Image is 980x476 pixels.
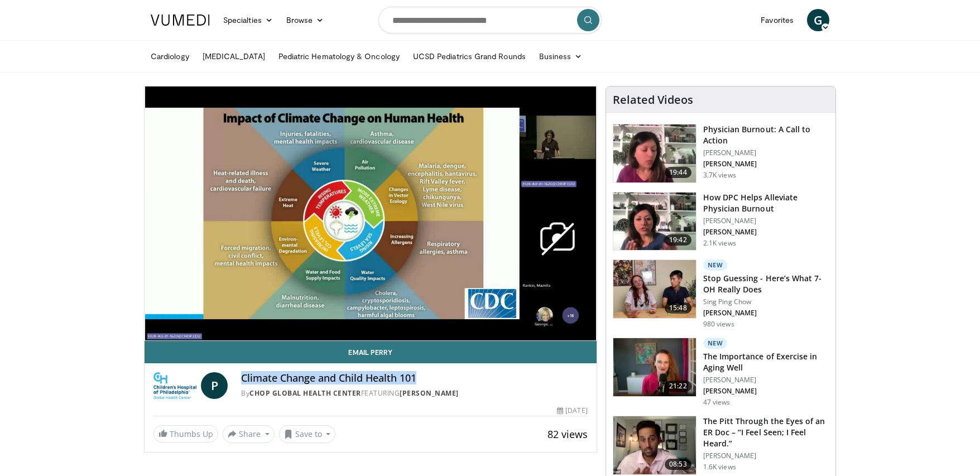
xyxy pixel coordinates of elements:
p: New [703,338,728,349]
a: G [807,9,829,31]
p: 3.7K views [703,171,736,180]
h3: The Pitt Through the Eyes of an ER Doc – “I Feel Seen; I Feel Heard.” [703,416,829,449]
p: Sing Ping Chow [703,297,829,306]
p: [PERSON_NAME] [703,217,829,225]
a: 15:48 New Stop Guessing - Here’s What 7-OH Really Does Sing Ping Chow [PERSON_NAME] 980 views [613,259,829,329]
span: 82 views [547,427,588,441]
img: VuMedi Logo [151,15,210,26]
p: 47 views [703,398,731,407]
a: [MEDICAL_DATA] [196,45,272,68]
a: UCSD Pediatrics Grand Rounds [406,45,532,68]
h3: The Importance of Exercise in Aging Well [703,351,829,373]
a: Business [532,45,589,68]
img: d288e91f-868e-4518-b99c-ec331a88479d.150x105_q85_crop-smart_upscale.jpg [613,338,696,396]
a: Email Perry [145,341,597,363]
p: [PERSON_NAME] [703,387,829,396]
a: Pediatric Hematology & Oncology [272,45,406,68]
span: 21:22 [665,381,691,392]
div: By FEATURING [241,388,587,398]
img: CHOP Global Health Center [153,372,196,399]
div: [DATE] [557,406,587,416]
h3: How DPC Helps Alleviate Physician Burnout [703,192,829,214]
button: Save to [279,425,336,443]
a: 21:22 New The Importance of Exercise in Aging Well [PERSON_NAME] [PERSON_NAME] 47 views [613,338,829,407]
p: 980 views [703,320,734,329]
a: 19:42 How DPC Helps Alleviate Physician Burnout [PERSON_NAME] [PERSON_NAME] 2.1K views [613,192,829,251]
button: Share [223,425,275,443]
input: Search topics, interventions [378,7,602,33]
video-js: Video Player [145,86,597,341]
a: Favorites [754,9,800,31]
a: Cardiology [144,45,196,68]
a: [PERSON_NAME] [400,388,459,398]
a: Browse [280,9,331,31]
span: 15:48 [665,302,691,314]
p: [PERSON_NAME] [703,451,829,460]
span: 19:42 [665,234,691,246]
h3: Physician Burnout: A Call to Action [703,124,829,146]
h4: Related Videos [613,93,693,107]
a: 19:44 Physician Burnout: A Call to Action [PERSON_NAME] [PERSON_NAME] 3.7K views [613,124,829,183]
a: Thumbs Up [153,425,218,443]
p: [PERSON_NAME] [703,228,829,237]
a: CHOP Global Health Center [249,388,361,398]
p: 2.1K views [703,239,736,248]
p: [PERSON_NAME] [703,148,829,157]
img: 74f48e99-7be1-4805-91f5-c50674ee60d2.150x105_q85_crop-smart_upscale.jpg [613,260,696,318]
span: 19:44 [665,167,691,178]
p: [PERSON_NAME] [703,309,829,318]
a: P [201,372,228,399]
img: deacb99e-802d-4184-8862-86b5a16472a1.150x105_q85_crop-smart_upscale.jpg [613,416,696,474]
h3: Stop Guessing - Here’s What 7-OH Really Does [703,273,829,295]
h4: Climate Change and Child Health 101 [241,372,587,384]
span: 08:53 [665,459,691,470]
p: New [703,259,728,271]
img: ae962841-479a-4fc3-abd9-1af602e5c29c.150x105_q85_crop-smart_upscale.jpg [613,124,696,182]
img: 8c03ed1f-ed96-42cb-9200-2a88a5e9b9ab.150x105_q85_crop-smart_upscale.jpg [613,193,696,251]
a: 08:53 The Pitt Through the Eyes of an ER Doc – “I Feel Seen; I Feel Heard.” [PERSON_NAME] 1.6K views [613,416,829,475]
p: 1.6K views [703,463,736,472]
p: [PERSON_NAME] [703,376,829,384]
p: [PERSON_NAME] [703,160,829,169]
a: Specialties [217,9,280,31]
